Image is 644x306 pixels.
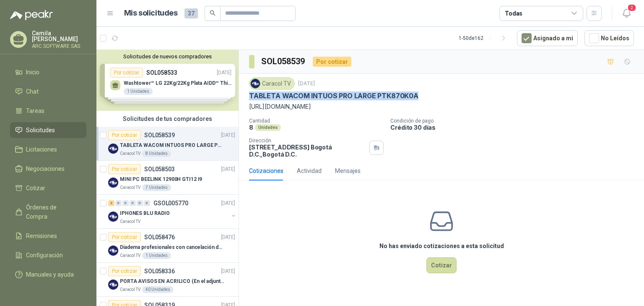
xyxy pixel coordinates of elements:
button: Solicitudes de nuevos compradores [100,53,235,60]
a: Por cotizarSOL058476[DATE] Company LogoDiadema profesionales con cancelación de ruido en micrófon... [96,229,239,263]
p: [URL][DOMAIN_NAME] [249,102,634,111]
div: 0 [137,200,143,206]
a: Configuración [10,247,86,263]
p: GSOL005770 [153,200,188,206]
p: [DATE] [221,199,235,207]
a: Solicitudes [10,122,86,138]
a: Licitaciones [10,141,86,157]
img: Company Logo [108,178,118,188]
h1: Mis solicitudes [124,7,178,19]
p: [DATE] [221,165,235,173]
p: Caracol TV [120,184,140,191]
div: 0 [122,200,129,206]
p: Condición de pago [390,118,641,124]
span: Negociaciones [26,164,65,173]
span: search [210,10,216,16]
img: Company Logo [108,144,118,154]
p: ARC SOFTWARE SAS [32,44,86,49]
img: Company Logo [108,212,118,222]
div: Actividad [297,166,322,175]
span: Cotizar [26,183,45,193]
span: Órdenes de Compra [26,203,78,221]
a: Por cotizarSOL058539[DATE] Company LogoTABLETA WACOM INTUOS PRO LARGE PTK870K0ACaracol TV8 Unidades [96,127,239,161]
p: [DATE] [221,131,235,139]
p: Diadema profesionales con cancelación de ruido en micrófono [120,243,224,251]
a: Chat [10,84,86,99]
div: Por cotizar [108,232,141,242]
p: Caracol TV [120,252,140,259]
p: SOL058503 [144,166,175,172]
h3: SOL058539 [261,55,306,68]
p: Crédito 30 días [390,124,641,131]
div: Por cotizar [313,57,351,67]
div: Solicitudes de tus compradores [96,111,239,127]
a: Por cotizarSOL058503[DATE] Company LogoMINI PC BEELINK 12900H GTI12 I9Caracol TV7 Unidades [96,161,239,195]
a: Tareas [10,103,86,119]
p: IPHONES BLU RADIO [120,209,170,217]
span: Tareas [26,106,44,115]
a: Inicio [10,64,86,80]
a: Manuales y ayuda [10,267,86,282]
div: Unidades [255,124,281,131]
div: Caracol TV [249,77,295,90]
img: Logo peakr [10,10,53,20]
span: Licitaciones [26,145,57,154]
p: TABLETA WACOM INTUOS PRO LARGE PTK870K0A [120,141,224,149]
span: Inicio [26,68,39,77]
p: SOL058336 [144,268,175,274]
span: Chat [26,87,39,96]
button: Asignado a mi [517,30,578,46]
div: 0 [130,200,136,206]
p: Dirección [249,138,366,144]
p: [STREET_ADDRESS] Bogotá D.C. , Bogotá D.C. [249,144,366,158]
div: Por cotizar [108,266,141,276]
p: [DATE] [221,267,235,275]
div: Cotizaciones [249,166,283,175]
div: 1 Unidades [142,252,171,259]
p: SOL058476 [144,234,175,240]
button: No Leídos [584,30,634,46]
div: Solicitudes de nuevos compradoresPor cotizarSOL058533[DATE] Washtower™ LG 22Kg/22Kg Plata AIDD™ T... [96,50,239,111]
img: Company Logo [108,246,118,256]
p: 8 [249,124,253,131]
p: Cantidad [249,118,384,124]
p: TABLETA WACOM INTUOS PRO LARGE PTK870K0A [249,92,418,100]
span: Remisiones [26,231,57,241]
div: 40 Unidades [142,286,174,293]
div: 0 [144,200,150,206]
p: MINI PC BEELINK 12900H GTI12 I9 [120,175,202,183]
a: 2 0 0 0 0 0 GSOL005770[DATE] Company LogoIPHONES BLU RADIOCaracol TV [108,198,237,225]
button: 2 [619,6,634,21]
h3: No has enviado cotizaciones a esta solicitud [379,241,504,251]
p: Caracol TV [120,286,140,293]
p: [DATE] [221,233,235,241]
p: SOL058539 [144,132,175,138]
span: 37 [184,8,198,18]
div: 8 Unidades [142,150,171,157]
div: 1 - 50 de 162 [459,31,510,45]
p: Camila [PERSON_NAME] [32,30,86,42]
span: Manuales y ayuda [26,270,74,279]
div: Mensajes [335,166,361,175]
div: Por cotizar [108,130,141,140]
span: Solicitudes [26,126,55,135]
div: 2 [108,200,114,206]
div: 7 Unidades [142,184,171,191]
a: Negociaciones [10,161,86,177]
span: 2 [627,4,636,12]
a: Por cotizarSOL058336[DATE] Company LogoPORTA AVISOS EN ACRILICO (En el adjunto mas informacion)Ca... [96,263,239,297]
img: Company Logo [251,79,260,88]
p: PORTA AVISOS EN ACRILICO (En el adjunto mas informacion) [120,277,224,285]
p: Caracol TV [120,218,140,225]
img: Company Logo [108,280,118,290]
p: [DATE] [298,80,315,88]
button: Cotizar [426,257,457,273]
p: Caracol TV [120,150,140,157]
a: Remisiones [10,228,86,244]
a: Cotizar [10,180,86,196]
span: Configuración [26,251,63,260]
div: Por cotizar [108,164,141,174]
a: Órdenes de Compra [10,199,86,225]
div: Todas [505,9,522,18]
div: 0 [115,200,122,206]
